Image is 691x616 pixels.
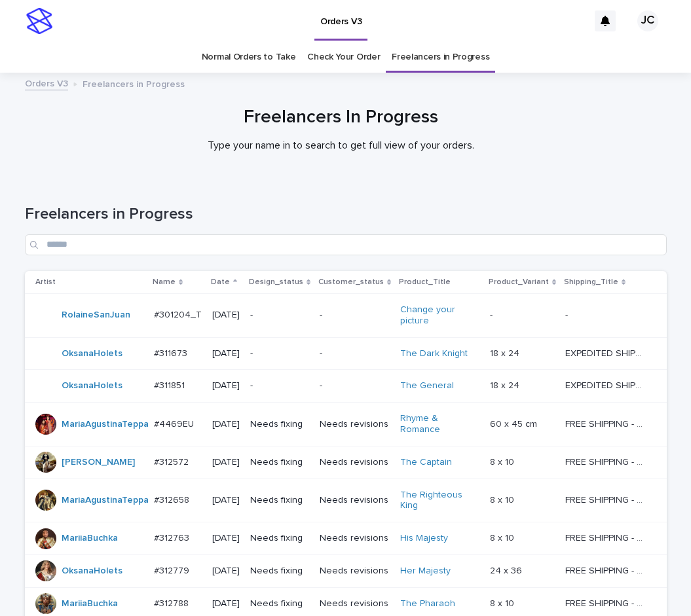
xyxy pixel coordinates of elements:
[212,495,240,506] p: [DATE]
[489,275,549,289] p: Product_Variant
[62,495,149,506] a: MariaAgustinaTeppa
[565,416,648,430] p: FREE SHIPPING - preview in 1-2 business days, after your approval delivery will take 6-10 busines...
[35,275,56,289] p: Artist
[26,8,52,34] img: stacker-logo-s-only.png
[490,346,522,359] p: 18 x 24
[250,566,309,577] p: Needs fixing
[320,495,390,506] p: Needs revisions
[399,275,451,289] p: Product_Title
[320,598,390,609] p: Needs revisions
[250,495,309,506] p: Needs fixing
[79,139,603,152] p: Type your name in to search to get full view of your orders.
[392,42,489,73] a: Freelancers in Progress
[212,310,240,321] p: [DATE]
[20,107,662,129] h1: Freelancers In Progress
[320,310,390,321] p: -
[154,307,204,321] p: #301204_T
[250,310,309,321] p: -
[490,307,495,321] p: -
[212,348,240,359] p: [DATE]
[490,530,517,544] p: 8 x 10
[320,533,390,544] p: Needs revisions
[250,457,309,468] p: Needs fixing
[212,533,240,544] p: [DATE]
[565,307,570,321] p: -
[249,275,303,289] p: Design_status
[154,378,187,391] p: #311851
[25,522,667,555] tr: MariiaBuchka #312763#312763 [DATE]Needs fixingNeeds revisionsHis Majesty 8 x 108 x 10 FREE SHIPPI...
[400,533,448,544] a: His Majesty
[565,530,648,544] p: FREE SHIPPING - preview in 1-2 business days, after your approval delivery will take 5-10 b.d.
[211,275,230,289] p: Date
[400,348,468,359] a: The Dark Knight
[490,596,517,609] p: 8 x 10
[320,566,390,577] p: Needs revisions
[250,380,309,391] p: -
[490,454,517,468] p: 8 x 10
[154,563,192,577] p: #312779
[400,304,479,327] a: Change your picture
[490,563,525,577] p: 24 x 36
[212,566,240,577] p: [DATE]
[62,419,149,430] a: MariaAgustinaTeppa
[154,454,191,468] p: #312572
[25,234,667,255] input: Search
[250,533,309,544] p: Needs fixing
[400,490,479,512] a: The Righteous King
[154,416,196,430] p: #4469EU
[62,380,122,391] a: OksanaHolets
[202,42,296,73] a: Normal Orders to Take
[490,416,540,430] p: 60 x 45 cm
[212,380,240,391] p: [DATE]
[25,403,667,446] tr: MariaAgustinaTeppa #4469EU#4469EU [DATE]Needs fixingNeeds revisionsRhyme & Romance 60 x 45 cm60 x...
[637,10,658,31] div: JC
[62,566,122,577] a: OksanaHolets
[25,205,667,224] h1: Freelancers in Progress
[154,346,190,359] p: #311673
[212,457,240,468] p: [DATE]
[318,275,384,289] p: Customer_status
[307,42,380,73] a: Check Your Order
[25,337,667,370] tr: OksanaHolets #311673#311673 [DATE]--The Dark Knight 18 x 2418 x 24 EXPEDITED SHIPPING - preview i...
[565,346,648,359] p: EXPEDITED SHIPPING - preview in 1 business day; delivery up to 5 business days after your approval.
[153,275,176,289] p: Name
[154,530,192,544] p: #312763
[62,598,118,609] a: MariiaBuchka
[400,413,479,435] a: Rhyme & Romance
[212,419,240,430] p: [DATE]
[400,457,452,468] a: The Captain
[62,457,135,468] a: [PERSON_NAME]
[320,457,390,468] p: Needs revisions
[490,378,522,391] p: 18 x 24
[320,419,390,430] p: Needs revisions
[400,380,454,391] a: The General
[320,348,390,359] p: -
[25,75,68,90] a: Orders V3
[400,566,451,577] a: Her Majesty
[83,76,185,90] p: Freelancers in Progress
[320,380,390,391] p: -
[565,378,648,391] p: EXPEDITED SHIPPING - preview in 1 business day; delivery up to 5 business days after your approval.
[62,348,122,359] a: OksanaHolets
[25,446,667,479] tr: [PERSON_NAME] #312572#312572 [DATE]Needs fixingNeeds revisionsThe Captain 8 x 108 x 10 FREE SHIPP...
[154,596,191,609] p: #312788
[250,419,309,430] p: Needs fixing
[564,275,618,289] p: Shipping_Title
[565,492,648,506] p: FREE SHIPPING - preview in 1-2 business days, after your approval delivery will take 5-10 b.d.
[565,596,648,609] p: FREE SHIPPING - preview in 1-2 business days, after your approval delivery will take 5-10 b.d.
[25,554,667,587] tr: OksanaHolets #312779#312779 [DATE]Needs fixingNeeds revisionsHer Majesty 24 x 3624 x 36 FREE SHIP...
[400,598,455,609] a: The Pharaoh
[62,310,130,321] a: RolaineSanJuan
[212,598,240,609] p: [DATE]
[25,479,667,522] tr: MariaAgustinaTeppa #312658#312658 [DATE]Needs fixingNeeds revisionsThe Righteous King 8 x 108 x 1...
[565,454,648,468] p: FREE SHIPPING - preview in 1-2 business days, after your approval delivery will take 5-10 b.d.
[154,492,192,506] p: #312658
[250,598,309,609] p: Needs fixing
[490,492,517,506] p: 8 x 10
[25,293,667,337] tr: RolaineSanJuan #301204_T#301204_T [DATE]--Change your picture -- --
[62,533,118,544] a: MariiaBuchka
[25,370,667,403] tr: OksanaHolets #311851#311851 [DATE]--The General 18 x 2418 x 24 EXPEDITED SHIPPING - preview in 1 ...
[250,348,309,359] p: -
[565,563,648,577] p: FREE SHIPPING - preview in 1-2 business days, after your approval delivery will take 5-10 b.d.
